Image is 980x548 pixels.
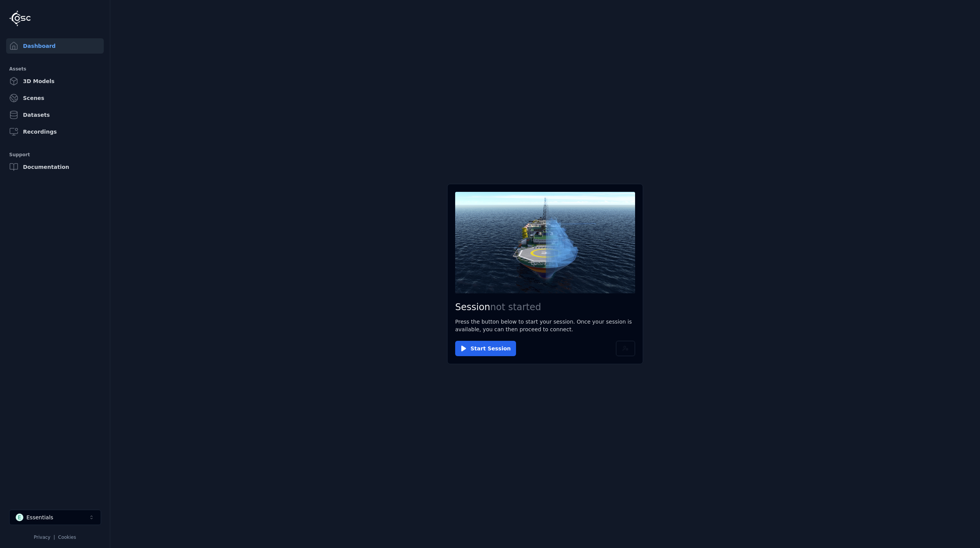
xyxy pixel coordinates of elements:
div: E [16,514,23,521]
div: Support [9,150,101,159]
p: Press the button below to start your session. Once your session is available, you can then procee... [455,318,635,333]
img: Logo [9,10,31,26]
a: Documentation [6,159,104,175]
span: not started [490,302,541,312]
div: Essentials [26,514,53,521]
div: Assets [9,64,101,74]
button: Select a workspace [9,510,101,525]
span: | [54,535,55,540]
a: Cookies [58,535,76,540]
button: Start Session [455,341,516,356]
a: Privacy [34,535,50,540]
h2: Session [455,301,635,313]
a: Scenes [6,90,104,106]
a: Recordings [6,124,104,139]
a: Dashboard [6,38,104,54]
a: 3D Models [6,74,104,89]
a: Datasets [6,107,104,123]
